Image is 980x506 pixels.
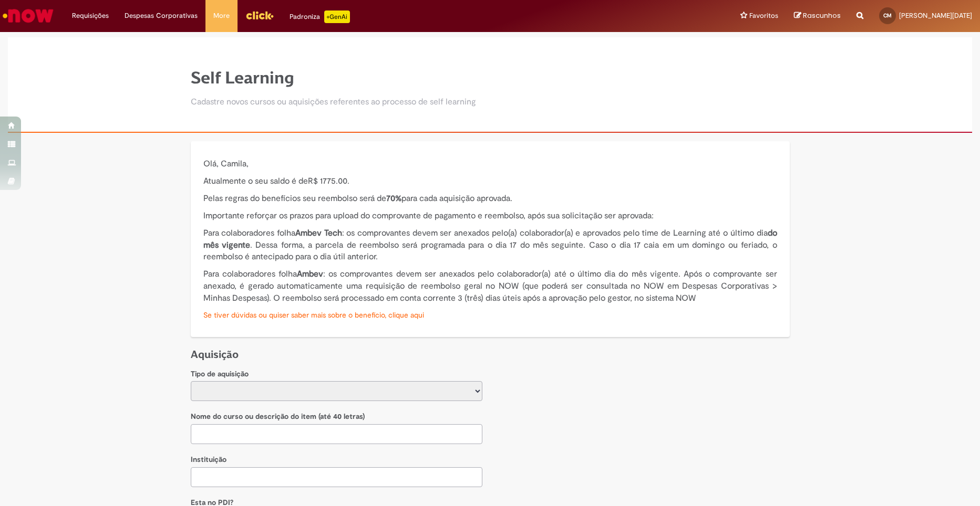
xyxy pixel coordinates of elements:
[203,193,777,205] p: Pelas regras do benefícios seu reembolso será de para cada aquisição aprovada.
[191,69,476,87] h1: Self Learning
[803,10,841,20] span: Rascunhos
[72,10,109,21] span: Requisições
[203,158,777,170] p: Olá, Camila,
[1,5,55,26] img: ServiceNow
[203,210,777,222] p: Importante reforçar os prazos para upload do comprovante de pagamento e reembolso, após sua solic...
[203,175,777,187] p: Atualmente o seu saldo é de .
[191,347,790,362] h1: Aquisição
[308,176,347,186] span: R$ 1775.00
[290,10,350,23] div: Padroniza
[794,11,841,21] a: Rascunhos
[191,369,482,379] p: Tipo de aquisição
[191,412,482,422] p: Nome do curso ou descrição do item (até 40 letras)
[203,228,777,250] strong: do mês vigente
[295,228,342,238] strong: Ambev Tech
[203,268,777,304] p: Para colaboradores folha : os comprovantes devem ser anexados pelo colaborador(a) até o último di...
[749,10,778,21] span: Favoritos
[213,10,230,21] span: More
[191,455,482,465] p: Instituição
[203,227,777,263] p: Para colaboradores folha : os comprovantes devem ser anexados pelo(a) colaborador(a) e aprovados ...
[245,7,274,23] img: click_logo_yellow_360x200.png
[883,12,892,19] span: CM
[203,310,424,320] a: Se tiver dúvidas ou quiser saber mais sobre o benefício, clique aqui
[324,10,350,23] p: +GenAi
[386,193,401,204] b: 70%
[899,11,972,20] span: [PERSON_NAME][DATE]
[125,10,198,21] span: Despesas Corporativas
[297,269,323,279] strong: Ambev
[191,98,476,107] h2: Cadastre novos cursos ou aquisições referentes ao processo de self learning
